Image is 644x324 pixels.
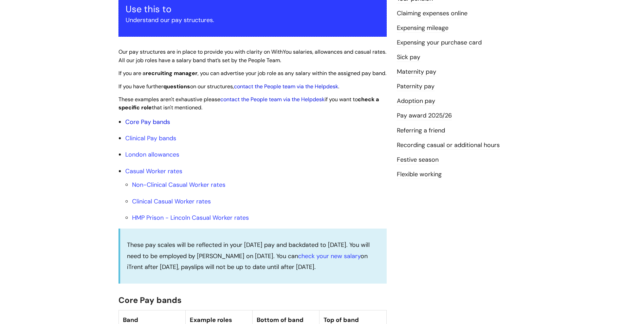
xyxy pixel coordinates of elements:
a: Non-Clinical Casual Worker rates [132,181,225,189]
p: These pay scales will be reflected in your [DATE] pay and backdated to [DATE]. You will need to b... [127,239,380,272]
a: Adoption pay [397,97,435,106]
strong: questions [163,83,190,90]
a: Pay award 2025/26 [397,111,452,120]
a: check your new salary [298,252,361,260]
span: Core Pay bands [118,295,182,305]
a: Core Pay bands [125,118,170,126]
a: Expensing your purchase card [397,38,482,47]
a: HMP Prison - Lincoln Casual Worker rates [132,214,249,222]
a: Claiming expenses online [397,9,467,18]
a: Festive season [397,156,439,164]
strong: recruiting manager [146,70,198,77]
a: Sick pay [397,53,420,62]
p: Understand our pay structures. [126,15,380,25]
span: If you are a , you can advertise your job role as any salary within the assigned pay band. [118,70,386,77]
a: Casual Worker rates [125,167,182,175]
span: Our pay structures are in place to provide you with clarity on WithYou salaries, allowances and c... [118,48,386,64]
a: Clinical Pay bands [125,134,176,142]
a: Referring a friend [397,126,445,135]
span: These examples aren't exhaustive please if you want to that isn't mentioned. [118,96,379,111]
span: If you have further on our structures, . [118,83,339,90]
a: Paternity pay [397,82,435,91]
a: Flexible working [397,170,442,179]
a: contact the People team via the Helpdesk [234,83,338,90]
a: Clinical Casual Worker rates [132,197,211,205]
a: Maternity pay [397,68,436,76]
a: Recording casual or additional hours [397,141,500,150]
a: Expensing mileage [397,24,448,33]
a: London allowances [125,150,179,159]
a: contact the People team via the Helpdesk [220,96,325,103]
h3: Use this to [126,4,380,15]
